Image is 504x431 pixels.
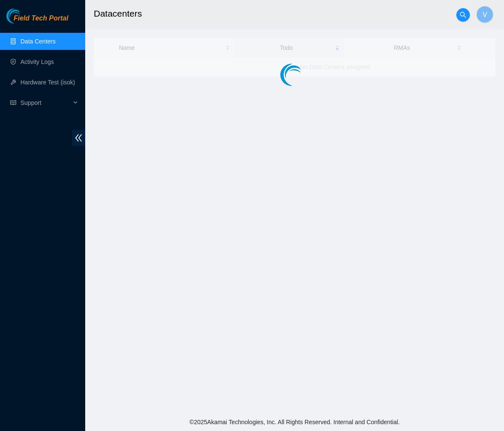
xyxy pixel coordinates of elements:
[14,14,68,23] span: Field Tech Portal
[10,100,16,106] span: read
[456,8,470,22] button: search
[20,79,75,86] a: Hardware Test (isok)
[476,6,493,23] button: V
[85,413,504,431] footer: © 2025 Akamai Technologies, Inc. All Rights Reserved. Internal and Confidential.
[483,9,487,20] span: V
[457,12,469,18] span: search
[20,38,55,45] a: Data Centers
[72,130,85,146] span: double-left
[20,58,54,65] a: Activity Logs
[20,94,71,111] span: Support
[6,9,43,23] img: Akamai Technologies
[6,15,68,26] a: Akamai TechnologiesField Tech Portal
